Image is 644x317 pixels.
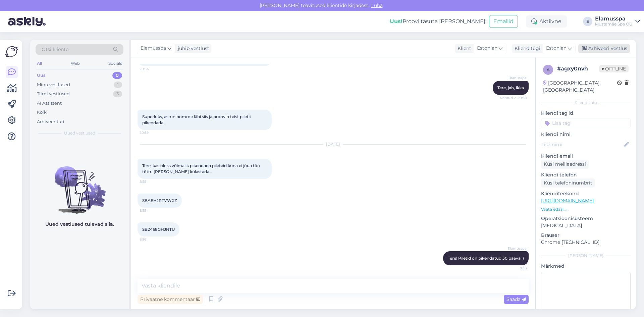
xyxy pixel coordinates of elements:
[541,215,631,222] p: Operatsioonisüsteem
[541,253,631,259] div: [PERSON_NAME]
[30,154,129,215] img: No chats
[140,130,165,135] span: 20:59
[595,16,640,27] a: ElamusspaMustamäe Spa OÜ
[142,114,252,125] span: Superluks, astun homme läbi siis ja proovin teist piletit pikendada.
[5,45,18,58] img: Askly Logo
[477,45,497,52] span: Estonian
[142,227,175,232] span: SB2468GHJNTU
[526,15,567,28] div: Aktiivne
[501,246,527,251] span: Elamusspa
[501,266,527,271] span: 9:38
[541,263,631,270] p: Märkmed
[599,65,629,72] span: Offline
[512,45,540,52] div: Klienditugi
[500,95,527,100] span: Nähtud ✓ 20:58
[541,110,631,117] p: Kliendi tag'id
[140,237,165,242] span: 8:56
[557,65,599,73] div: # agxy0nvh
[140,66,165,71] span: 20:54
[541,198,594,204] a: [URL][DOMAIN_NAME]
[175,45,209,52] div: juhib vestlust
[37,109,47,116] div: Kõik
[36,59,43,68] div: All
[107,59,123,68] div: Socials
[541,118,631,128] input: Lisa tag
[37,82,70,88] div: Minu vestlused
[42,46,68,53] span: Otsi kliente
[45,221,114,228] p: Uued vestlused tulevad siia.
[390,17,486,25] div: Proovi tasuta [PERSON_NAME]:
[64,130,95,136] span: Uued vestlused
[541,206,631,212] p: Vaata edasi ...
[506,296,526,302] span: Saada
[595,21,633,27] div: Mustamäe Spa OÜ
[448,256,524,261] span: Tere! Piletid on pikendatud 30 päeva :)
[69,59,81,68] div: Web
[546,45,567,52] span: Estonian
[37,118,64,125] div: Arhiveeritud
[541,160,589,169] div: Küsi meiliaadressi
[541,171,631,178] p: Kliendi telefon
[595,16,633,21] div: Elamusspa
[140,208,165,213] span: 8:55
[541,178,595,188] div: Küsi telefoninumbrit
[541,239,631,246] p: Chrome [TECHNICAL_ID]
[547,67,550,72] span: a
[541,190,631,197] p: Klienditeekond
[541,232,631,239] p: Brauser
[541,131,631,138] p: Kliendi nimi
[37,100,62,107] div: AI Assistent
[138,141,529,147] div: [DATE]
[114,82,122,88] div: 1
[455,45,471,52] div: Klient
[140,179,165,184] span: 8:55
[578,44,630,53] div: Arhiveeri vestlus
[541,153,631,160] p: Kliendi email
[541,100,631,106] div: Kliendi info
[390,18,402,24] b: Uus!
[141,45,166,52] span: Elamusspa
[37,72,46,79] div: Uus
[501,75,527,81] span: Elamusspa
[142,163,261,174] span: Tere, kas oleks võimalik pikendada pileteid kuna ei jõua töö tõttu [PERSON_NAME] külastada...
[583,17,592,26] div: E
[142,198,177,203] span: SBAEHJRTVWXZ
[112,72,122,79] div: 0
[541,141,623,148] input: Lisa nimi
[541,222,631,229] p: [MEDICAL_DATA]
[138,295,203,304] div: Privaatne kommentaar
[497,85,524,90] span: Tere, jah, ikka
[113,91,122,97] div: 3
[543,80,617,94] div: [GEOGRAPHIC_DATA], [GEOGRAPHIC_DATA]
[489,15,518,28] button: Emailid
[37,91,70,97] div: Tiimi vestlused
[369,2,385,8] span: Luba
